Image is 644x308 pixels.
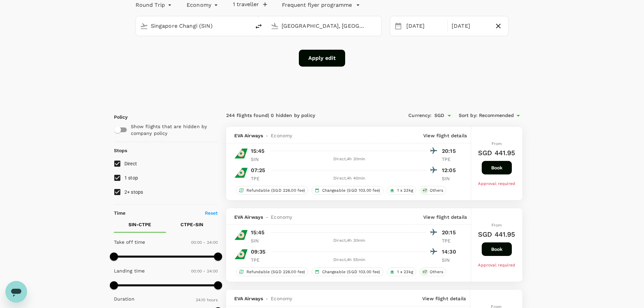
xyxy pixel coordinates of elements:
[251,229,265,237] p: 15:45
[128,221,151,228] p: SIN - CTPE
[196,298,218,302] span: 24.10 hours
[459,112,477,119] span: Sort by :
[114,148,127,153] strong: Stops
[478,229,516,240] h6: SGD 441.95
[251,166,265,174] p: 07:25
[427,269,446,275] span: Others
[420,186,446,195] div: +7Others
[422,295,466,302] p: View flight details
[482,242,512,256] button: Book
[478,263,515,267] span: Approval required
[263,214,271,220] span: -
[234,295,263,302] span: EVA Airways
[423,214,467,220] p: View flight details
[251,257,268,263] p: TPE
[442,248,459,256] p: 14:30
[319,188,383,193] span: Changeable (SGD 103.00 fee)
[251,18,267,34] button: delete
[205,210,218,216] p: Reset
[282,1,352,9] p: Frequent flyer programme
[236,267,308,276] div: Refundable (SGD 226.00 fee)
[420,267,446,276] div: +7Others
[421,188,428,193] span: + 7
[387,267,416,276] div: 1 x 23kg
[423,132,467,139] p: View flight details
[114,114,120,120] p: Policy
[442,257,459,263] p: SIN
[124,175,138,181] span: 1 stop
[442,229,459,237] p: 20:15
[244,269,308,275] span: Refundable (SGD 226.00 fee)
[312,186,383,195] div: Changeable (SGD 103.00 fee)
[131,123,213,137] p: Show flights that are hidden by company policy
[251,175,268,182] p: TPE
[233,1,267,8] button: 1 traveller
[449,20,491,33] div: [DATE]
[251,147,265,155] p: 15:45
[226,112,374,119] div: 244 flights found | 0 hidden by policy
[482,161,512,174] button: Book
[114,210,126,216] p: Time
[114,267,145,274] p: Landing time
[234,214,263,220] span: EVA Airways
[263,132,271,139] span: -
[395,269,416,275] span: 1 x 23kg
[272,237,427,244] div: Direct , 4h 30min
[442,147,459,155] p: 20:15
[272,175,427,182] div: Direct , 4h 40min
[395,188,416,193] span: 1 x 23kg
[114,239,145,245] p: Take off time
[272,156,427,163] div: Direct , 4h 30min
[282,21,367,31] input: Going to
[408,112,431,119] span: Currency :
[442,156,459,163] p: TPE
[251,237,268,244] p: SIN
[427,188,446,193] span: Others
[234,228,248,242] img: BR
[319,269,383,275] span: Changeable (SGD 103.00 fee)
[191,240,218,245] span: 00:00 - 24:00
[479,112,514,119] span: Recommended
[251,248,266,256] p: 09:35
[234,132,263,139] span: EVA Airways
[445,111,454,120] button: Open
[114,295,135,302] p: Duration
[272,257,427,263] div: Direct , 4h 55min
[236,186,308,195] div: Refundable (SGD 226.00 fee)
[312,267,383,276] div: Changeable (SGD 103.00 fee)
[442,166,459,174] p: 12:05
[299,50,345,67] button: Apply edit
[282,1,360,9] button: Frequent flyer programme
[478,147,516,158] h6: SGD 441.95
[421,269,428,275] span: + 7
[404,20,446,33] div: [DATE]
[442,237,459,244] p: TPE
[124,189,143,195] span: 2+ stops
[151,21,236,31] input: Depart from
[387,186,416,195] div: 1 x 23kg
[478,181,515,186] span: Approval required
[442,175,459,182] p: SIN
[234,247,248,261] img: BR
[251,156,268,163] p: SIN
[124,161,137,166] span: Direct
[244,188,308,193] span: Refundable (SGD 226.00 fee)
[181,221,203,228] p: CTPE - SIN
[271,214,292,220] span: Economy
[271,132,292,139] span: Economy
[492,223,502,228] span: From
[271,295,292,302] span: Economy
[234,166,248,180] img: BR
[5,281,27,303] iframe: Button to launch messaging window
[377,25,378,26] button: Open
[492,141,502,146] span: From
[263,295,271,302] span: -
[191,269,218,274] span: 00:00 - 24:00
[246,25,247,26] button: Open
[234,147,248,160] img: BR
